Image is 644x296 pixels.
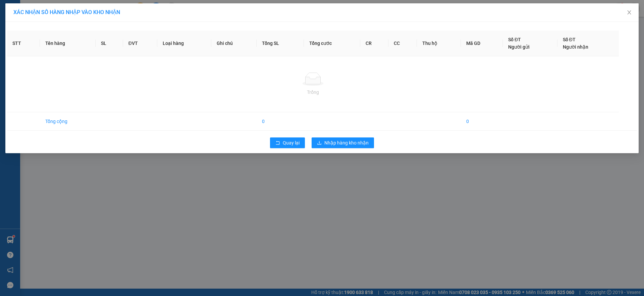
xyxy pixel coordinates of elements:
[388,31,417,56] th: CC
[257,31,304,56] th: Tổng SL
[312,137,374,148] button: downloadNhập hàng kho nhận
[508,44,530,50] span: Người gửi
[563,37,576,42] span: Số ĐT
[40,112,96,131] td: Tổng cộng
[304,31,360,56] th: Tổng cước
[12,88,613,96] div: Trống
[13,9,120,15] span: XÁC NHẬN SỐ HÀNG NHẬP VÀO KHO NHẬN
[257,112,304,131] td: 0
[620,3,639,22] button: Close
[461,112,503,131] td: 0
[417,31,461,56] th: Thu hộ
[123,31,157,56] th: ĐVT
[211,31,257,56] th: Ghi chú
[275,140,280,146] span: rollback
[157,31,211,56] th: Loại hàng
[7,31,40,56] th: STT
[40,31,96,56] th: Tên hàng
[283,139,300,146] span: Quay lại
[317,140,322,146] span: download
[360,31,389,56] th: CR
[270,137,305,148] button: rollbackQuay lại
[627,10,632,15] span: close
[563,44,588,50] span: Người nhận
[96,31,123,56] th: SL
[461,31,503,56] th: Mã GD
[324,139,369,146] span: Nhập hàng kho nhận
[508,37,521,42] span: Số ĐT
